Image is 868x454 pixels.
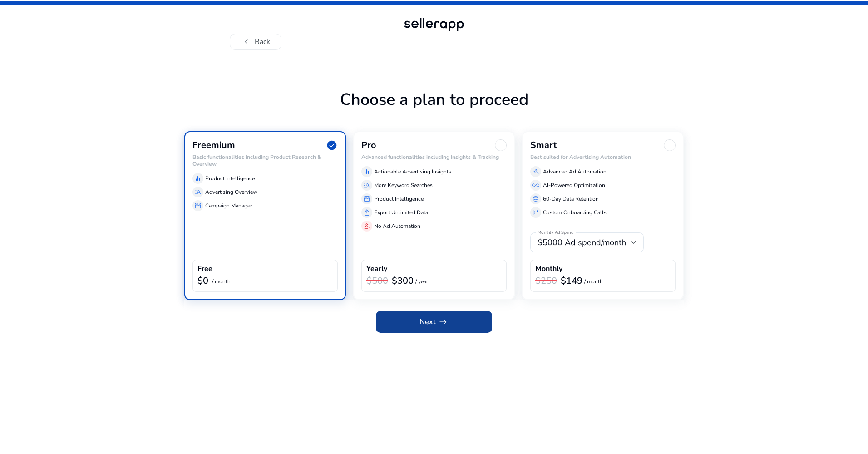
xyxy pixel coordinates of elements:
b: $149 [561,275,582,287]
h3: Pro [361,140,376,151]
span: manage_search [194,188,202,196]
p: / month [584,279,603,285]
button: chevron_leftBack [230,34,281,50]
span: gavel [532,168,539,175]
h4: Free [197,265,212,273]
p: 60-Day Data Retention [543,195,599,203]
p: Product Intelligence [374,195,424,203]
button: Nextarrow_right_alt [376,311,492,333]
h3: Smart [530,140,557,151]
p: Product Intelligence [205,174,255,183]
p: Advertising Overview [205,188,257,196]
h6: Best suited for Advertising Automation [530,154,676,160]
p: More Keyword Searches [374,181,433,189]
span: Next [419,316,449,327]
h3: $250 [535,276,557,286]
span: storefront [363,195,370,202]
span: $5000 Ad spend/month [538,237,626,248]
h6: Basic functionalities including Product Research & Overview [192,154,338,167]
span: manage_search [363,182,370,189]
span: all_inclusive [532,182,539,189]
span: storefront [194,202,202,209]
h6: Advanced functionalities including Insights & Tracking [361,154,507,160]
h4: Monthly [535,265,562,273]
span: equalizer [363,168,370,175]
span: check_circle [326,139,338,151]
p: Actionable Advertising Insights [374,168,451,176]
span: equalizer [194,175,202,182]
p: / month [212,279,231,285]
span: gavel [363,222,370,230]
h3: $500 [366,276,388,286]
h3: Freemium [192,140,235,151]
h4: Yearly [366,265,387,273]
p: Custom Onboarding Calls [543,208,607,217]
p: Campaign Manager [205,202,252,210]
span: arrow_right_alt [438,316,449,327]
b: $0 [197,275,208,287]
mat-label: Monthly Ad Spend [538,230,573,236]
p: / year [415,279,428,285]
span: chevron_left [241,36,252,47]
b: $300 [392,275,414,287]
p: No Ad Automation [374,222,420,230]
p: Advanced Ad Automation [543,168,607,176]
span: database [532,195,539,202]
span: summarize [532,209,539,216]
p: AI-Powered Optimization [543,181,605,189]
span: ios_share [363,209,370,216]
h1: Choose a plan to proceed [184,90,684,131]
p: Export Unlimited Data [374,208,428,217]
